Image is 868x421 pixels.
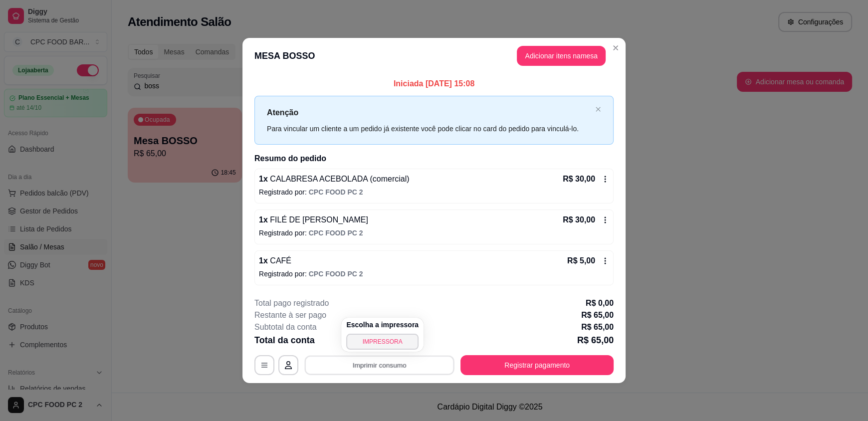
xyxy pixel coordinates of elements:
[267,123,591,134] div: Para vincular um cliente a um pedido já existente você pode clicar no card do pedido para vinculá...
[595,106,601,113] button: close
[259,214,368,226] p: 1 x
[346,334,419,350] button: IMPRESSORA
[577,333,614,347] p: R$ 65,00
[254,153,614,165] h2: Resumo do pedido
[563,173,595,185] p: R$ 30,00
[595,106,601,112] span: close
[517,46,606,66] button: Adicionar itens namesa
[567,255,595,267] p: R$ 5,00
[259,228,609,238] p: Registrado por:
[581,321,614,333] p: R$ 65,00
[268,256,291,265] span: CAFÉ
[268,215,368,224] span: FILÉ DE [PERSON_NAME]
[309,229,363,237] span: CPC FOOD PC 2
[268,175,410,183] span: CALABRESA ACEBOLADA (comercial)
[563,214,595,226] p: R$ 30,00
[242,38,626,74] header: MESA BOSSO
[259,173,409,185] p: 1 x
[259,269,609,279] p: Registrado por:
[460,355,614,375] button: Registrar pagamento
[254,309,326,321] p: Restante à ser pago
[267,106,591,119] p: Atenção
[346,320,419,330] h4: Escolha a impressora
[254,297,329,309] p: Total pago registrado
[259,255,291,267] p: 1 x
[305,355,454,375] button: Imprimir consumo
[581,309,614,321] p: R$ 65,00
[608,40,624,56] button: Close
[259,187,609,197] p: Registrado por:
[309,270,363,278] span: CPC FOOD PC 2
[586,297,614,309] p: R$ 0,00
[254,78,614,90] p: Iniciada [DATE] 15:08
[254,333,315,347] p: Total da conta
[254,321,317,333] p: Subtotal da conta
[309,188,363,196] span: CPC FOOD PC 2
